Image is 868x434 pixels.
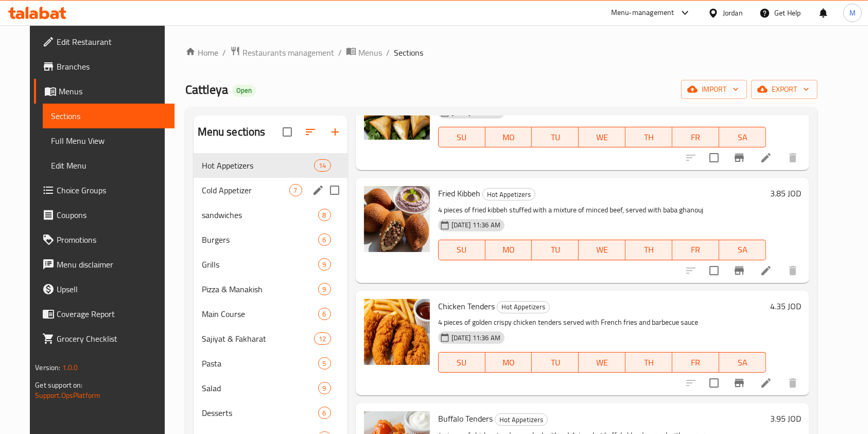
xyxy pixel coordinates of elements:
[185,46,218,59] a: Home
[751,80,818,99] button: export
[194,376,348,400] div: Salad9
[194,326,348,351] div: Sajiyat & Fakharat12
[579,127,626,147] button: WE
[34,54,175,79] a: Branches
[759,83,809,96] span: export
[202,258,318,271] span: Grills
[780,371,805,395] button: delete
[583,355,621,370] span: WE
[315,161,330,171] span: 14
[780,145,805,170] button: delete
[490,355,528,370] span: MO
[703,260,725,281] span: Select to update
[185,78,228,101] span: Cattleya
[202,209,318,221] span: sandwiches
[34,326,175,351] a: Grocery Checklist
[611,7,674,19] div: Menu-management
[43,128,175,153] a: Full Menu View
[849,7,856,19] span: M
[497,301,549,313] span: Hot Appetizers
[579,240,626,260] button: WE
[319,359,331,369] span: 5
[676,242,715,257] span: FR
[43,104,175,128] a: Sections
[780,258,805,283] button: delete
[57,308,167,320] span: Coverage Report
[230,46,334,59] a: Restaurants management
[485,127,532,147] button: MO
[485,240,532,260] button: MO
[676,355,715,370] span: FR
[57,209,167,221] span: Coupons
[438,186,480,201] span: Fried Kibbeh
[497,301,550,313] div: Hot Appetizers
[51,135,167,147] span: Full Menu View
[727,145,752,170] button: Branch-specific-item
[719,352,766,373] button: SA
[681,80,747,99] button: import
[770,411,801,426] h6: 3.95 JOD
[727,371,752,395] button: Branch-specific-item
[723,355,762,370] span: SA
[202,283,318,295] span: Pizza & Manakish
[630,242,668,257] span: TH
[35,361,60,374] span: Version:
[318,308,331,320] div: items
[719,127,766,147] button: SA
[490,130,528,145] span: MO
[438,127,485,147] button: SU
[626,352,672,373] button: TH
[202,407,318,419] span: Desserts
[57,233,167,246] span: Promotions
[703,147,725,169] span: Select to update
[490,242,528,257] span: MO
[438,411,493,426] span: Buffalo Tenders
[34,178,175,203] a: Choice Groups
[34,203,175,227] a: Coupons
[579,352,626,373] button: WE
[318,407,331,419] div: items
[319,285,331,294] span: 9
[194,400,348,425] div: Desserts6
[438,240,485,260] button: SU
[482,188,535,201] div: Hot Appetizers
[202,308,318,320] span: Main Course
[438,316,766,329] p: 4 pieces of golden crispy chicken tenders served with French fries and barbecue sauce
[495,413,548,426] div: Hot Appetizers
[323,120,348,144] button: Add section
[703,372,725,394] span: Select to update
[298,120,323,144] span: Sort sections
[485,352,532,373] button: MO
[319,210,331,220] span: 8
[626,127,672,147] button: TH
[723,7,743,19] div: Jordan
[290,186,302,195] span: 7
[443,130,481,145] span: SU
[689,83,739,96] span: import
[626,240,672,260] button: TH
[194,302,348,326] div: Main Course6
[310,182,326,198] button: edit
[194,178,348,203] div: Cold Appetizer7edit
[672,352,719,373] button: FR
[630,130,668,145] span: TH
[202,382,318,394] span: Salad
[536,355,575,370] span: TU
[59,85,167,97] span: Menus
[194,277,348,302] div: Pizza & Manakish9
[438,352,485,373] button: SU
[447,220,505,230] span: [DATE] 11:36 AM
[289,184,302,196] div: items
[194,227,348,252] div: Burgers6
[202,233,318,246] span: Burgers
[583,130,621,145] span: WE
[346,46,382,59] a: Menus
[495,414,547,426] span: Hot Appetizers
[394,46,423,59] span: Sections
[338,46,342,59] li: /
[34,277,175,302] a: Upsell
[760,264,772,277] a: Edit menu item
[319,408,331,418] span: 6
